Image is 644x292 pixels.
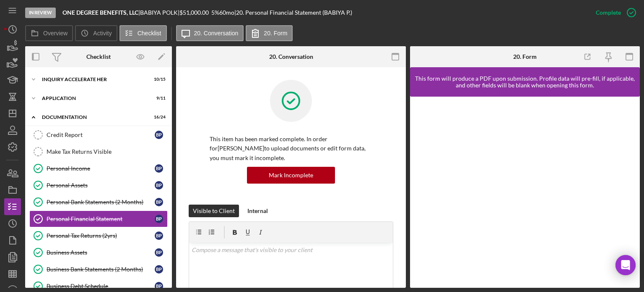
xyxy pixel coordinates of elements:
a: Credit ReportBP [29,126,168,143]
div: B P [155,164,163,173]
div: Make Tax Returns Visible [47,148,167,155]
a: Business Bank Statements (2 Months)BP [29,261,168,278]
button: Activity [75,25,117,41]
div: Documentation [42,115,145,120]
div: Business Assets [47,249,155,256]
div: 5 % [211,9,219,16]
div: This form will produce a PDF upon submission. Profile data will pre-fill, if applicable, and othe... [414,75,636,89]
button: Internal [243,205,272,217]
div: $51,000.00 [179,9,211,16]
label: Overview [43,30,68,37]
label: 20. Form [264,30,287,37]
label: 20. Conversation [194,30,239,37]
label: Checklist [138,30,161,37]
div: Visible to Client [193,205,235,217]
div: | [62,9,140,16]
div: 9 / 11 [151,96,166,101]
div: Complete [596,4,621,21]
label: Activity [93,30,112,37]
button: 20. Conversation [176,25,244,41]
div: B P [155,231,163,240]
div: Mark Incomplete [269,167,313,184]
a: Personal Bank Statements (2 Months)BP [29,194,168,210]
div: 20. Form [513,53,537,60]
div: | 20. Personal Financial Statement (BABIYA P.) [234,9,352,16]
div: 20. Conversation [269,53,313,60]
div: 10 / 15 [151,77,166,82]
div: 16 / 24 [151,115,166,120]
div: BABIYA POLK | [140,9,179,16]
p: This item has been marked complete. In order for [PERSON_NAME] to upload documents or edit form d... [210,134,372,163]
b: ONE DEGREE BENEFITS, LLC [62,9,138,16]
div: B P [155,131,163,139]
div: Personal Assets [47,182,155,189]
a: Personal Tax Returns (2yrs)BP [29,227,168,244]
button: Overview [25,25,73,41]
div: B P [155,282,163,290]
a: Make Tax Returns Visible [29,143,168,160]
div: Personal Tax Returns (2yrs) [47,232,155,239]
div: Personal Income [47,165,155,172]
div: B P [155,198,163,206]
div: B P [155,265,163,274]
div: Personal Financial Statement [47,216,155,222]
div: Application [42,96,145,101]
div: Inquiry Accelerate Her [42,77,145,82]
div: Business Debt Schedule [47,283,155,289]
a: Personal IncomeBP [29,160,168,177]
div: Personal Bank Statements (2 Months) [47,199,155,205]
a: Business AssetsBP [29,244,168,261]
a: Personal AssetsBP [29,177,168,194]
div: B P [155,215,163,223]
button: Checklist [119,25,167,41]
div: Internal [247,205,268,217]
div: Open Intercom Messenger [615,255,636,275]
div: Business Bank Statements (2 Months) [47,266,155,273]
div: In Review [25,8,56,18]
a: Personal Financial StatementBP [29,210,168,227]
div: Credit Report [47,132,155,138]
button: Complete [587,4,640,21]
div: B P [155,248,163,257]
button: Visible to Client [189,205,239,217]
div: 60 mo [219,9,234,16]
button: Mark Incomplete [247,167,335,184]
div: B P [155,181,163,189]
button: 20. Form [246,25,293,41]
iframe: Lenderfit form [418,105,632,279]
div: Checklist [86,53,111,60]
